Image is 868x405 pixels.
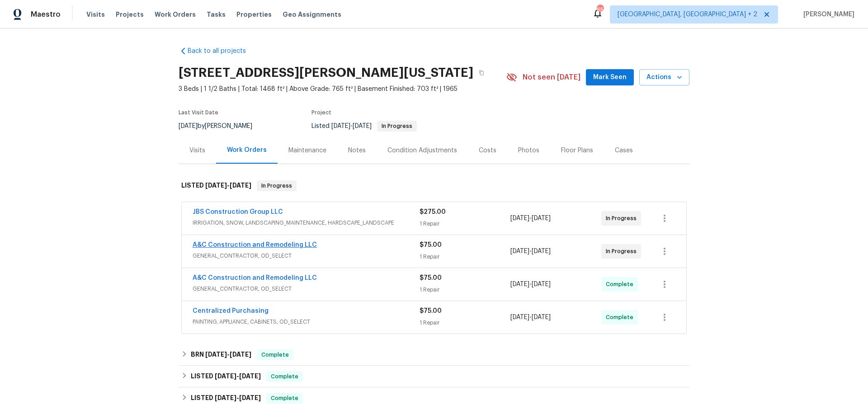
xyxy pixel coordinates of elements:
span: [DATE] [532,248,551,254]
span: Last Visit Date [179,110,218,115]
span: Listed [311,123,417,129]
div: BRN [DATE]-[DATE]Complete [179,344,689,366]
span: Properties [236,10,272,19]
span: PAINTING, APPLIANCE, CABINETS, OD_SELECT [193,317,420,326]
div: 65 [597,5,603,14]
span: In Progress [258,181,296,190]
span: Visits [86,10,105,19]
span: - [205,182,251,188]
span: Tasks [207,11,226,18]
span: [DATE] [353,123,372,129]
span: Geo Assignments [283,10,341,19]
span: - [510,280,551,289]
div: 1 Repair [420,219,510,228]
span: [GEOGRAPHIC_DATA], [GEOGRAPHIC_DATA] + 2 [618,10,757,19]
span: [DATE] [239,373,261,379]
span: [DATE] [510,248,529,254]
h6: LISTED [181,180,251,191]
span: Complete [606,313,637,322]
div: 1 Repair [420,318,510,327]
span: GENERAL_CONTRACTOR, OD_SELECT [193,284,420,293]
span: [DATE] [205,351,227,358]
a: A&C Construction and Remodeling LLC [193,275,317,281]
span: [DATE] [510,281,529,287]
span: IRRIGATION, SNOW, LANDSCAPING_MAINTENANCE, HARDSCAPE_LANDSCAPE [193,218,420,227]
span: 3 Beds | 1 1/2 Baths | Total: 1468 ft² | Above Grade: 765 ft² | Basement Finished: 703 ft² | 1965 [179,85,506,94]
span: $75.00 [420,275,442,281]
span: [PERSON_NAME] [800,10,854,19]
span: [DATE] [510,215,529,221]
span: Work Orders [155,10,196,19]
div: Notes [348,146,366,155]
span: - [331,123,372,129]
span: [DATE] [179,123,198,129]
h6: BRN [191,349,251,360]
span: Not seen [DATE] [523,73,580,82]
div: Photos [518,146,539,155]
div: 1 Repair [420,285,510,294]
a: Centralized Purchasing [193,308,269,314]
span: [DATE] [230,182,251,188]
span: - [510,313,551,322]
span: Mark Seen [593,72,627,83]
span: In Progress [378,123,416,129]
span: [DATE] [532,215,551,221]
button: Copy Address [473,65,490,81]
span: - [510,214,551,223]
div: Condition Adjustments [387,146,457,155]
span: In Progress [606,214,640,223]
div: Costs [479,146,496,155]
div: Work Orders [227,146,267,155]
button: Mark Seen [586,69,634,86]
span: $275.00 [420,209,446,215]
span: [DATE] [230,351,251,358]
span: - [510,247,551,256]
button: Actions [639,69,689,86]
span: [DATE] [205,182,227,188]
div: by [PERSON_NAME] [179,121,263,132]
div: Maintenance [288,146,326,155]
span: Complete [267,394,302,403]
span: - [205,351,251,358]
span: Actions [646,72,682,83]
span: [DATE] [239,395,261,401]
div: Visits [189,146,205,155]
span: [DATE] [215,395,236,401]
a: A&C Construction and Remodeling LLC [193,242,317,248]
div: Floor Plans [561,146,593,155]
span: [DATE] [215,373,236,379]
span: [DATE] [532,281,551,287]
span: [DATE] [331,123,350,129]
div: Cases [615,146,633,155]
h6: LISTED [191,371,261,382]
span: Projects [116,10,144,19]
span: Project [311,110,331,115]
span: In Progress [606,247,640,256]
div: LISTED [DATE]-[DATE]In Progress [179,171,689,200]
span: GENERAL_CONTRACTOR, OD_SELECT [193,251,420,260]
span: [DATE] [532,314,551,320]
span: $75.00 [420,242,442,248]
a: Back to all projects [179,47,265,56]
span: $75.00 [420,308,442,314]
span: Complete [606,280,637,289]
h2: [STREET_ADDRESS][PERSON_NAME][US_STATE] [179,68,473,77]
span: - [215,395,261,401]
span: [DATE] [510,314,529,320]
span: Complete [267,372,302,381]
div: LISTED [DATE]-[DATE]Complete [179,366,689,387]
span: - [215,373,261,379]
a: JBS Construction Group LLC [193,209,283,215]
span: Complete [258,350,292,359]
span: Maestro [31,10,61,19]
h6: LISTED [191,393,261,404]
div: 1 Repair [420,252,510,261]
